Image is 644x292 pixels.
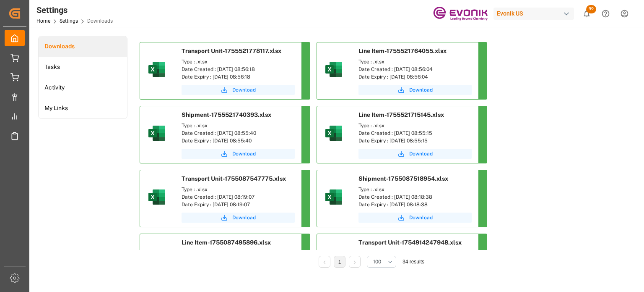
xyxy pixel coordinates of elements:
div: Type : .xlsx [182,250,295,257]
button: show 99 new notifications [577,4,596,23]
img: Evonik-brand-mark-Deep-Purple-RGB.jpeg_1700498283.jpeg [433,6,488,21]
span: 34 results [402,259,424,265]
div: Type : .xlsx [358,58,472,66]
span: 100 [373,258,381,266]
a: Settings [60,18,78,24]
a: Tasks [39,57,127,77]
span: Line Item-1755521764055.xlsx [358,47,447,54]
span: Download [232,214,256,221]
div: Date Expiry : [DATE] 08:56:04 [358,73,472,81]
button: Help Center [596,4,615,23]
a: Home [36,18,50,24]
div: Type : .xlsx [358,250,472,257]
div: Date Expiry : [DATE] 08:55:40 [182,137,295,145]
img: microsoft-excel-2019--v1.png [147,59,167,79]
button: Download [358,213,472,223]
span: Shipment-1755087518954.xlsx [358,175,448,182]
li: Previous Page [319,256,330,268]
div: Date Created : [DATE] 08:19:07 [182,193,295,201]
div: Date Created : [DATE] 08:55:15 [358,129,472,137]
span: Download [409,150,433,158]
span: Download [232,150,256,158]
div: Evonik US [493,8,574,20]
div: Date Expiry : [DATE] 08:55:15 [358,137,472,145]
div: Date Expiry : [DATE] 08:56:18 [182,73,295,81]
a: 1 [338,259,341,265]
button: Download [358,149,472,159]
div: Type : .xlsx [182,186,295,193]
span: Download [409,214,433,221]
div: Date Created : [DATE] 08:56:18 [182,66,295,73]
button: Download [358,85,472,95]
a: My Links [39,98,127,118]
li: 1 [334,256,345,268]
button: Evonik US [493,5,577,21]
button: open menu [367,256,396,268]
div: Type : .xlsx [182,58,295,66]
span: Line Item-1755521715145.xlsx [358,111,444,118]
img: microsoft-excel-2019--v1.png [324,187,344,207]
span: Transport Unit-1754914247948.xlsx [358,239,462,246]
div: Type : .xlsx [182,122,295,129]
span: 99 [586,5,596,13]
div: Type : .xlsx [358,122,472,129]
li: Next Page [349,256,361,268]
div: Settings [36,4,113,16]
button: Download [182,213,295,223]
button: Download [182,85,295,95]
div: Date Created : [DATE] 08:56:04 [358,66,472,73]
div: Date Expiry : [DATE] 08:19:07 [182,201,295,208]
div: Date Created : [DATE] 08:18:38 [358,193,472,201]
div: Type : .xlsx [358,186,472,193]
span: Transport Unit-1755521778117.xlsx [182,47,281,54]
span: Download [232,86,256,94]
span: Shipment-1755521740393.xlsx [182,111,271,118]
img: microsoft-excel-2019--v1.png [147,123,167,143]
a: Activity [39,77,127,98]
span: Line Item-1755087495896.xlsx [182,239,271,246]
img: microsoft-excel-2019--v1.png [147,187,167,207]
span: Transport Unit-1755087547775.xlsx [182,175,286,182]
button: Download [182,149,295,159]
a: Downloads [39,36,127,57]
div: Date Expiry : [DATE] 08:18:38 [358,201,472,208]
span: Download [409,86,433,94]
div: Date Created : [DATE] 08:55:40 [182,129,295,137]
img: microsoft-excel-2019--v1.png [324,123,344,143]
img: microsoft-excel-2019--v1.png [324,59,344,79]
